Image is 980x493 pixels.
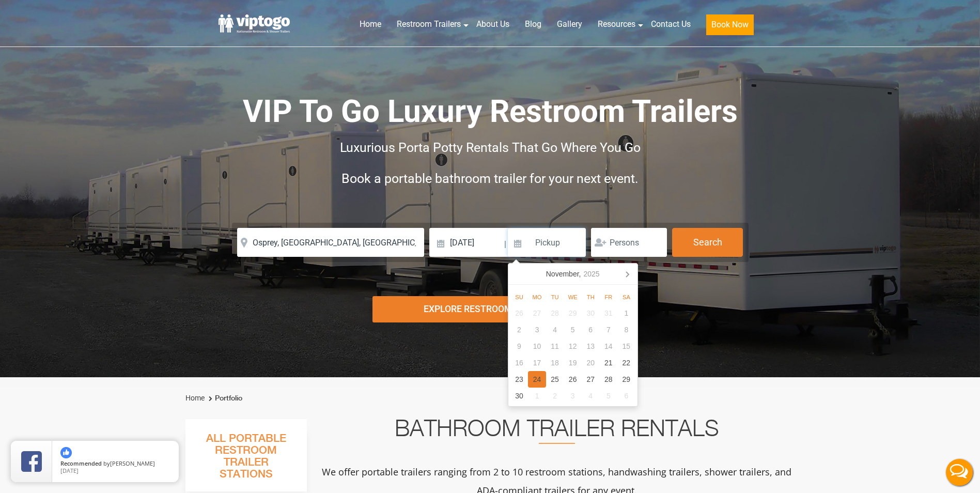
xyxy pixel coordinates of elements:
a: Blog [517,13,549,36]
div: 28 [600,371,618,388]
div: Th [582,291,600,303]
span: by [60,460,170,468]
img: thumbs up icon [60,447,72,458]
div: 10 [528,338,546,355]
div: 26 [510,305,528,321]
div: 7 [600,321,618,338]
div: 14 [600,338,618,355]
div: 9 [510,338,528,355]
span: Luxurious Porta Potty Rentals That Go Where You Go [340,140,641,155]
div: 29 [617,371,635,388]
a: About Us [469,13,517,36]
div: 5 [600,388,618,404]
input: Where do you need your restroom? [237,228,424,257]
div: 4 [582,388,600,404]
div: 28 [546,305,564,321]
input: Pickup [508,228,586,257]
button: Book Now [706,14,754,35]
span: VIP To Go Luxury Restroom Trailers [243,93,738,130]
a: Gallery [549,13,590,36]
input: Persons [591,228,667,257]
span: | [504,228,506,261]
div: 27 [582,371,600,388]
div: Mo [528,291,546,303]
div: 19 [564,355,582,371]
div: 2 [546,388,564,404]
a: Home [185,394,205,402]
a: Home [352,13,389,36]
a: Contact Us [643,13,698,36]
div: 13 [582,338,600,355]
div: 26 [564,371,582,388]
div: 1 [528,388,546,404]
div: 24 [528,371,546,388]
div: Explore Restroom Trailers [372,296,608,322]
div: 29 [564,305,582,321]
div: 12 [564,338,582,355]
li: Portfolio [206,392,242,405]
div: Sa [617,291,635,303]
div: 6 [582,321,600,338]
div: 3 [528,321,546,338]
div: 21 [600,355,618,371]
a: Book Now [698,13,761,41]
div: Su [510,291,528,303]
div: 8 [617,321,635,338]
div: 16 [510,355,528,371]
div: 2 [510,321,528,338]
div: 1 [617,305,635,321]
div: 31 [600,305,618,321]
h2: Bathroom Trailer Rentals [321,419,793,444]
span: [PERSON_NAME] [110,459,155,467]
div: Tu [546,291,564,303]
div: 4 [546,321,564,338]
div: 20 [582,355,600,371]
button: Live Chat [939,452,980,493]
div: Fr [600,291,618,303]
div: 18 [546,355,564,371]
div: 6 [617,388,635,404]
span: Book a portable bathroom trailer for your next event. [341,171,639,186]
div: 15 [617,338,635,355]
div: 3 [564,388,582,404]
div: 30 [582,305,600,321]
span: Recommended [60,459,102,467]
input: Delivery [429,228,503,257]
div: 5 [564,321,582,338]
div: 30 [510,388,528,404]
h3: All Portable Restroom Trailer Stations [185,429,307,491]
div: 27 [528,305,546,321]
i: 2025 [583,268,599,280]
div: 11 [546,338,564,355]
div: 25 [546,371,564,388]
div: We [564,291,582,303]
div: 23 [510,371,528,388]
a: Resources [590,13,643,36]
button: Search [672,228,743,257]
div: 22 [617,355,635,371]
span: [DATE] [60,467,79,474]
div: 17 [528,355,546,371]
a: Restroom Trailers [389,13,469,36]
img: Review Rating [21,451,42,472]
div: November, [542,266,604,282]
